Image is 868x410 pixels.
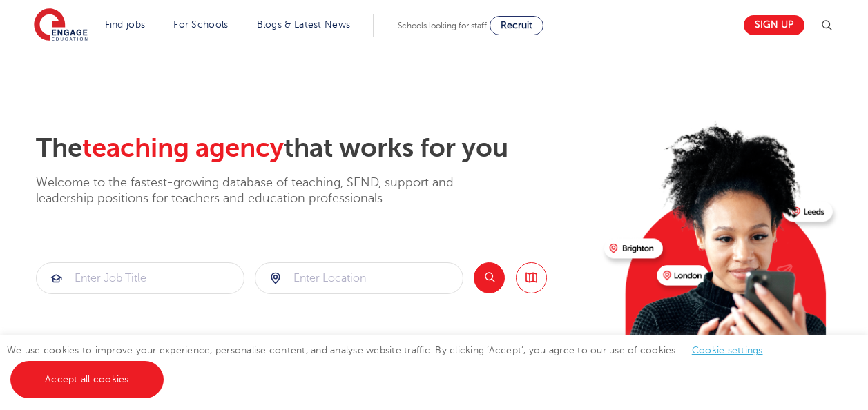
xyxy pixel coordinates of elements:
div: Submit [255,262,463,294]
a: For Schools [173,19,228,30]
button: Search [474,262,505,293]
span: teaching agency [82,133,284,163]
h2: The that works for you [36,133,593,164]
a: Blogs & Latest News [257,19,351,30]
a: Sign up [744,15,804,35]
input: Submit [37,263,244,293]
span: We use cookies to improve your experience, personalise content, and analyse website traffic. By c... [7,345,777,384]
img: Engage Education [34,8,88,43]
span: Schools looking for staff [398,21,487,30]
span: Recruit [501,20,532,30]
p: Welcome to the fastest-growing database of teaching, SEND, support and leadership positions for t... [36,175,492,207]
input: Submit [255,263,463,293]
div: Submit [36,262,244,294]
a: Cookie settings [692,345,763,355]
a: Find jobs [105,19,146,30]
a: Recruit [490,16,543,35]
a: Accept all cookies [10,361,164,398]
